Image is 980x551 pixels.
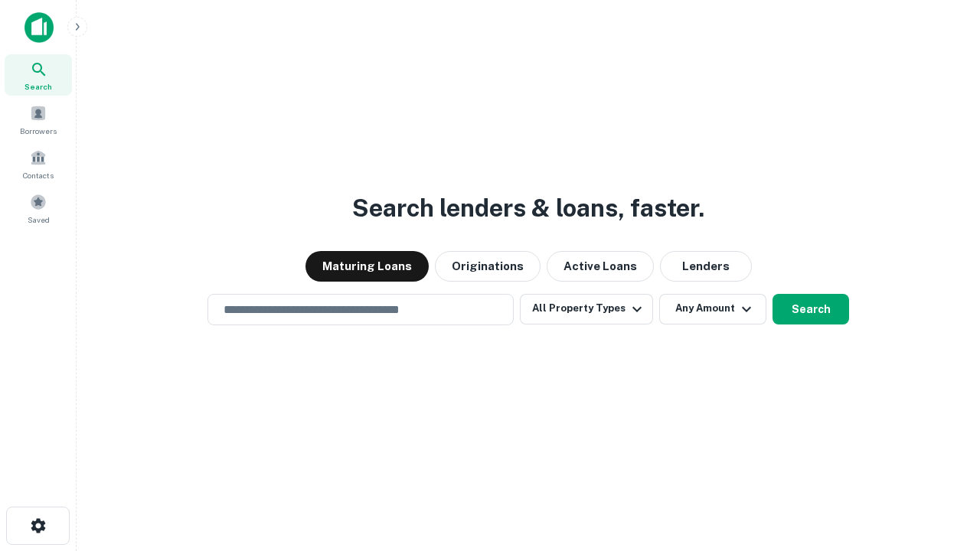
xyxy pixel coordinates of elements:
[520,294,653,324] button: All Property Types
[5,187,72,229] a: Saved
[28,214,50,226] span: Saved
[5,99,72,140] a: Borrowers
[435,251,541,282] button: Originations
[24,80,52,93] span: Search
[660,251,752,282] button: Lenders
[24,12,54,43] img: capitalize-icon.png
[903,429,980,502] iframe: Chat Widget
[5,143,72,184] a: Contacts
[5,54,72,96] a: Search
[23,169,54,181] span: Contacts
[20,125,57,137] span: Borrowers
[352,190,704,227] h3: Search lenders & loans, faster.
[305,251,429,282] button: Maturing Loans
[547,251,654,282] button: Active Loans
[773,294,849,324] button: Search
[659,294,766,324] button: Any Amount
